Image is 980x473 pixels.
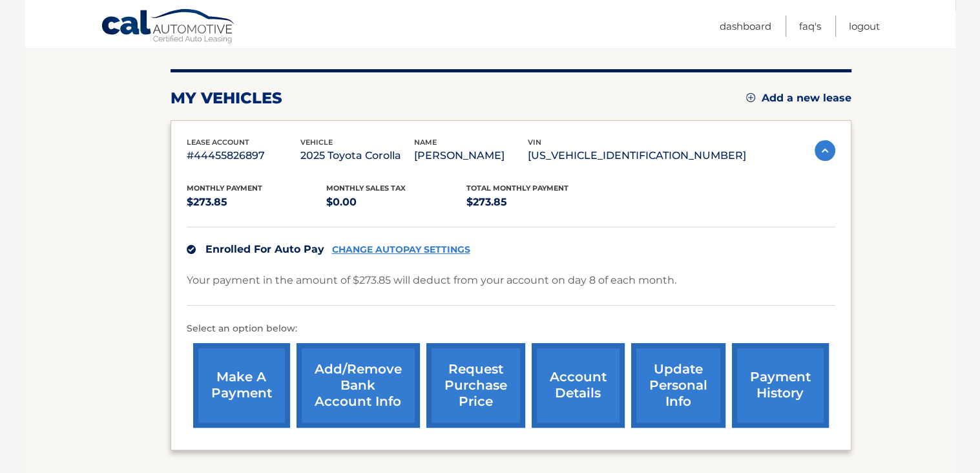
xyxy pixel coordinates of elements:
span: Monthly sales Tax [326,184,406,193]
p: $0.00 [326,193,466,211]
p: $273.85 [466,193,607,211]
p: 2025 Toyota Corolla [300,147,414,165]
a: payment history [732,343,829,428]
a: Dashboard [720,16,771,37]
a: Cal Automotive [101,8,236,46]
p: Select an option below: [187,321,835,337]
span: vehicle [300,138,333,147]
a: update personal info [631,343,725,428]
span: Total Monthly Payment [466,184,568,193]
img: check.svg [187,245,196,254]
span: lease account [187,138,249,147]
a: Add a new lease [746,92,851,105]
span: name [414,138,437,147]
a: Logout [849,16,880,37]
p: Your payment in the amount of $273.85 will deduct from your account on day 8 of each month. [187,271,676,289]
p: [PERSON_NAME] [414,147,528,165]
span: Enrolled For Auto Pay [205,243,324,255]
a: request purchase price [426,343,525,428]
p: [US_VEHICLE_IDENTIFICATION_NUMBER] [528,147,746,165]
img: add.svg [746,93,755,102]
a: FAQ's [799,16,821,37]
a: make a payment [193,343,290,428]
a: CHANGE AUTOPAY SETTINGS [332,244,470,255]
a: account details [532,343,625,428]
p: #44455826897 [187,147,300,165]
img: accordion-active.svg [815,140,835,161]
span: vin [528,138,541,147]
h2: my vehicles [171,89,282,108]
span: Monthly Payment [187,184,262,193]
p: $273.85 [187,193,327,211]
a: Add/Remove bank account info [297,343,420,428]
